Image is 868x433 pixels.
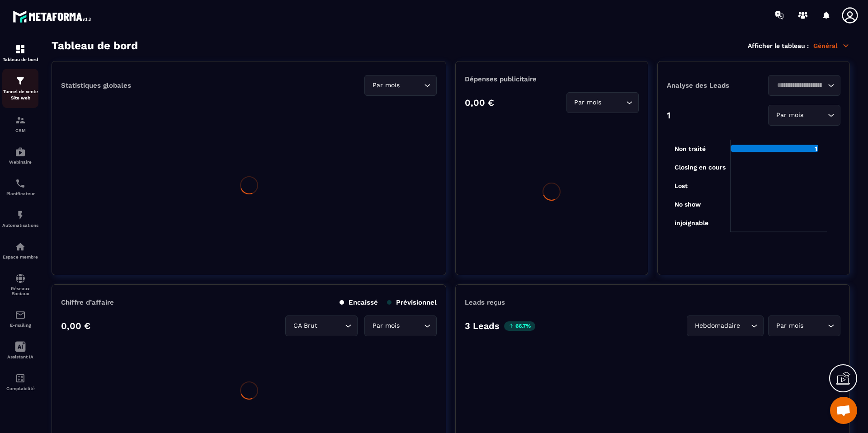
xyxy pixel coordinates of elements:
[2,108,38,140] a: formationformationCRM
[15,178,26,189] img: scheduler
[572,98,604,108] span: Par mois
[61,320,90,331] p: 0,00 €
[768,315,840,336] div: Search for option
[830,397,857,424] div: Ouvrir le chat
[2,171,38,203] a: schedulerschedulerPlanificateur
[674,201,701,208] tspan: No show
[15,44,26,55] img: formation
[61,298,114,306] p: Chiffre d’affaire
[2,323,38,328] p: E-mailing
[2,354,38,359] p: Assistant IA
[566,92,639,113] div: Search for option
[15,273,26,284] img: social-network
[401,80,422,90] input: Search for option
[667,110,670,121] p: 1
[813,42,850,50] p: Général
[2,223,38,228] p: Automatisations
[504,321,535,331] p: 66.7%
[674,182,687,189] tspan: Lost
[387,298,437,306] p: Prévisionnel
[768,75,840,96] div: Search for option
[340,298,378,306] p: Encaissé
[774,80,826,90] input: Search for option
[687,315,764,336] div: Search for option
[2,254,38,259] p: Espace membre
[465,320,500,331] p: 3 Leads
[13,8,94,25] img: logo
[291,321,319,331] span: CA Brut
[768,105,840,126] div: Search for option
[2,37,38,69] a: formationformationTableau de bord
[805,110,826,120] input: Search for option
[15,115,26,126] img: formation
[15,373,26,384] img: accountant
[2,303,38,334] a: emailemailE-mailing
[52,39,138,52] h3: Tableau de bord
[667,81,754,89] p: Analyse des Leads
[2,266,38,303] a: social-networksocial-networkRéseaux Sociaux
[364,315,437,336] div: Search for option
[742,321,749,331] input: Search for option
[465,298,505,306] p: Leads reçus
[2,89,38,101] p: Tunnel de vente Site web
[674,164,725,171] tspan: Closing en cours
[2,203,38,235] a: automationsautomationsAutomatisations
[604,98,624,108] input: Search for option
[2,235,38,266] a: automationsautomationsEspace membre
[693,321,742,331] span: Hebdomadaire
[2,386,38,391] p: Comptabilité
[15,310,26,320] img: email
[61,81,131,89] p: Statistiques globales
[2,366,38,398] a: accountantaccountantComptabilité
[285,315,358,336] div: Search for option
[774,321,805,331] span: Par mois
[370,80,401,90] span: Par mois
[364,75,437,96] div: Search for option
[2,334,38,366] a: Assistant IA
[319,321,343,331] input: Search for option
[2,57,38,62] p: Tableau de bord
[15,75,26,86] img: formation
[674,145,705,152] tspan: Non traité
[15,241,26,252] img: automations
[2,191,38,196] p: Planificateur
[774,110,805,120] span: Par mois
[2,286,38,296] p: Réseaux Sociaux
[805,321,826,331] input: Search for option
[674,219,708,227] tspan: injoignable
[2,160,38,165] p: Webinaire
[748,42,809,49] p: Afficher le tableau :
[465,75,638,83] p: Dépenses publicitaire
[2,69,38,108] a: formationformationTunnel de vente Site web
[401,321,422,331] input: Search for option
[465,97,494,108] p: 0,00 €
[2,140,38,171] a: automationsautomationsWebinaire
[15,146,26,157] img: automations
[2,128,38,133] p: CRM
[15,210,26,221] img: automations
[370,321,401,331] span: Par mois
